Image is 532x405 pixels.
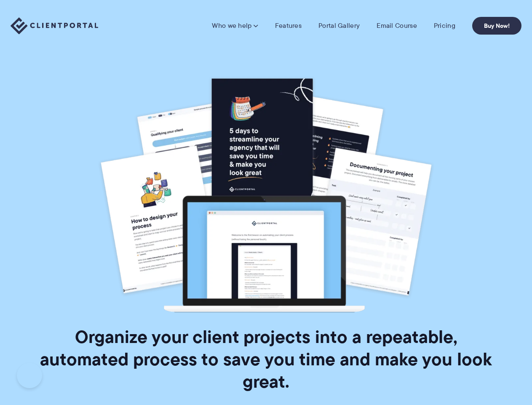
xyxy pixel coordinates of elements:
a: Buy Now! [472,17,521,35]
iframe: Toggle Customer Support [17,363,42,388]
a: Who we help [212,22,258,30]
h1: Organize your client projects into a repeatable, automated process to save you time and make you ... [29,326,503,393]
a: Portal Gallery [318,22,360,30]
a: Features [275,22,302,30]
a: Email Course [377,22,417,30]
a: Pricing [434,22,455,30]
